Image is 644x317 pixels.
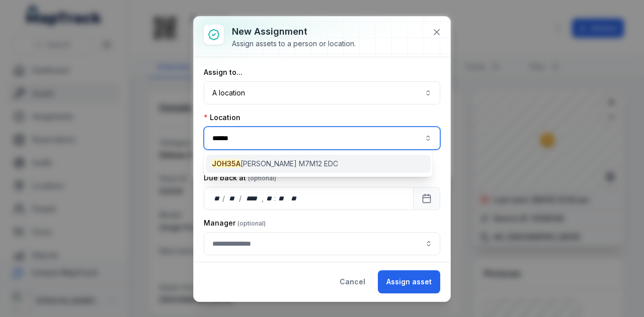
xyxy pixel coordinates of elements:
[262,193,265,203] div: ,
[212,193,222,203] div: day,
[265,193,275,203] div: hour,
[204,81,440,104] button: A location
[232,25,356,39] h3: New assignment
[204,67,243,77] label: Assign to...
[239,193,243,203] div: /
[413,187,440,210] button: Calendar
[378,270,440,293] button: Assign asset
[243,193,261,203] div: year,
[204,218,266,228] label: Manager
[331,270,374,293] button: Cancel
[204,113,240,123] label: Location
[274,193,277,203] div: :
[212,159,338,169] span: [PERSON_NAME] M7M12 EDC
[289,193,300,203] div: am/pm,
[204,173,276,183] label: Due back at
[277,193,287,203] div: minute,
[204,232,440,255] input: assignment-add:cf[907ad3fd-eed4-49d8-ad84-d22efbadc5a5]-label
[222,193,226,203] div: /
[212,159,240,168] span: JOH35A
[232,39,356,49] div: Assign assets to a person or location.
[226,193,239,203] div: month,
